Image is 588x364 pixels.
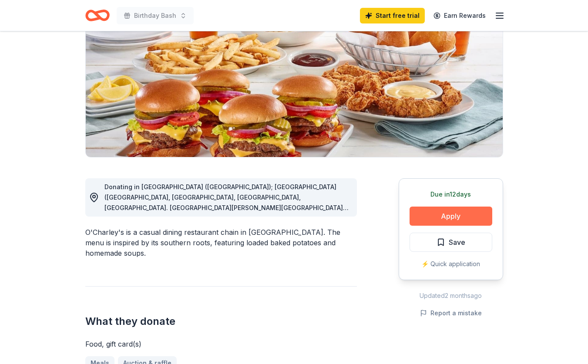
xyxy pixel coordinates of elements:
div: ⚡️ Quick application [410,259,492,269]
button: Birthday Bash [117,7,194,24]
button: Save [410,233,492,252]
span: Save [449,237,465,248]
span: Donating in [GEOGRAPHIC_DATA] ([GEOGRAPHIC_DATA]); [GEOGRAPHIC_DATA] ([GEOGRAPHIC_DATA], [GEOGRAP... [104,183,349,357]
a: Earn Rewards [428,8,491,23]
button: Apply [410,207,492,226]
div: Food, gift card(s) [85,339,357,349]
a: Start free trial [360,8,425,23]
div: O'Charley's is a casual dining restaurant chain in [GEOGRAPHIC_DATA]. The menu is inspired by its... [85,227,357,258]
div: Updated 2 months ago [399,291,503,301]
button: Report a mistake [420,308,482,318]
div: Due in 12 days [410,189,492,200]
h2: What they donate [85,314,357,328]
span: Birthday Bash [134,10,176,21]
a: Home [85,5,110,26]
